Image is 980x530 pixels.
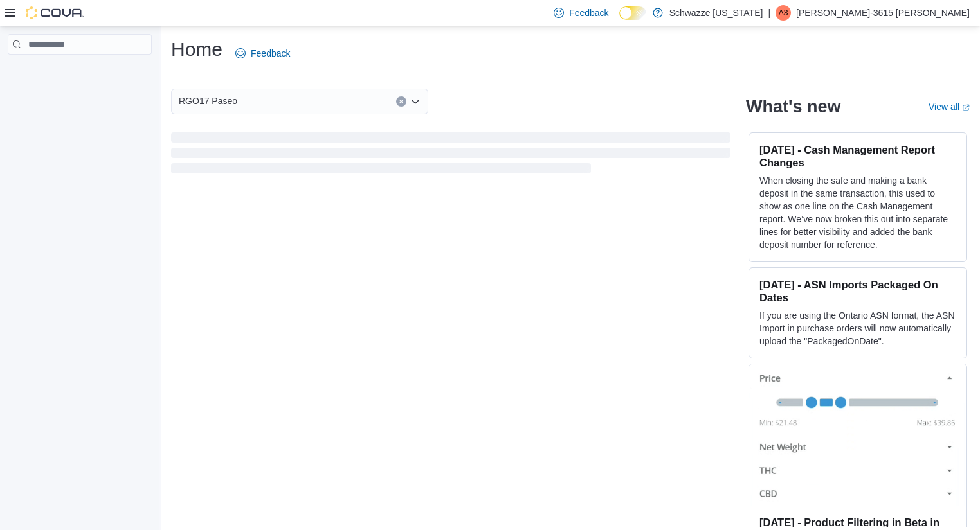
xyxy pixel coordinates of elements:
svg: External link [962,104,970,112]
input: Dark Mode [619,6,646,20]
a: View allExternal link [929,102,970,112]
button: Clear input [396,96,406,107]
a: Feedback [230,40,295,66]
h3: [DATE] - ASN Imports Packaged On Dates [759,278,956,304]
h3: [DATE] - Cash Management Report Changes [759,143,956,169]
span: Loading [171,135,730,176]
span: Dark Mode [619,20,620,21]
span: Feedback [251,47,290,60]
button: Open list of options [410,96,421,107]
p: Schwazze [US_STATE] [669,5,763,21]
span: RGO17 Paseo [179,93,237,109]
h1: Home [171,37,222,62]
p: [PERSON_NAME]-3615 [PERSON_NAME] [796,5,970,21]
nav: Complex example [8,57,152,88]
div: Adrianna-3615 Lerma [776,5,791,21]
p: When closing the safe and making a bank deposit in the same transaction, this used to show as one... [759,174,956,251]
span: A3 [779,5,788,21]
p: | [768,5,770,21]
img: Cova [26,6,84,19]
span: Feedback [569,6,608,19]
p: If you are using the Ontario ASN format, the ASN Import in purchase orders will now automatically... [759,309,956,348]
h2: What's new [746,96,840,117]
